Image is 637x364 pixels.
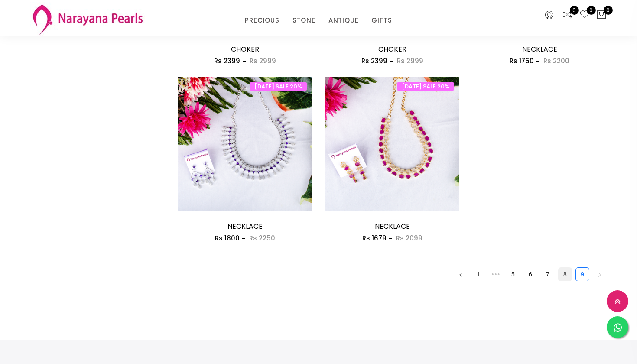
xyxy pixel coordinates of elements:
[215,234,240,243] span: Rs 1800
[397,56,423,65] span: Rs 2999
[245,14,279,27] a: PRECIOUS
[576,268,589,281] a: 9
[579,10,590,21] a: 0
[541,268,554,281] a: 7
[250,56,276,65] span: Rs 2999
[506,267,520,281] li: 5
[489,267,503,281] li: Previous 5 Pages
[593,267,607,281] li: Next Page
[522,44,557,54] a: NECKLACE
[396,234,422,243] span: Rs 2099
[541,267,555,281] li: 7
[361,56,387,65] span: Rs 2399
[570,6,579,15] span: 0
[328,14,359,27] a: ANTIQUE
[292,14,315,27] a: STONE
[231,44,259,54] a: CHOKER
[471,267,485,281] li: 1
[562,10,573,21] a: 0
[524,268,537,281] a: 6
[378,44,406,54] a: CHOKER
[587,6,596,15] span: 0
[458,272,464,277] span: left
[454,267,468,281] li: Previous Page
[454,267,468,281] button: left
[362,234,387,243] span: Rs 1679
[214,56,240,65] span: Rs 2399
[596,10,607,21] button: 0
[523,267,537,281] li: 6
[604,6,613,15] span: 0
[375,221,410,231] a: NECKLACE
[543,56,569,65] span: Rs 2200
[593,267,607,281] button: right
[227,221,263,231] a: NECKLACE
[559,268,572,281] a: 8
[597,272,602,277] span: right
[371,14,392,27] a: GIFTS
[249,234,275,243] span: Rs 2250
[489,267,503,281] span: •••
[472,268,485,281] a: 1
[575,267,589,281] li: 9
[510,56,534,65] span: Rs 1760
[250,82,307,91] span: [DATE] SALE 20%
[507,268,520,281] a: 5
[397,82,454,91] span: [DATE] SALE 20%
[558,267,572,281] li: 8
